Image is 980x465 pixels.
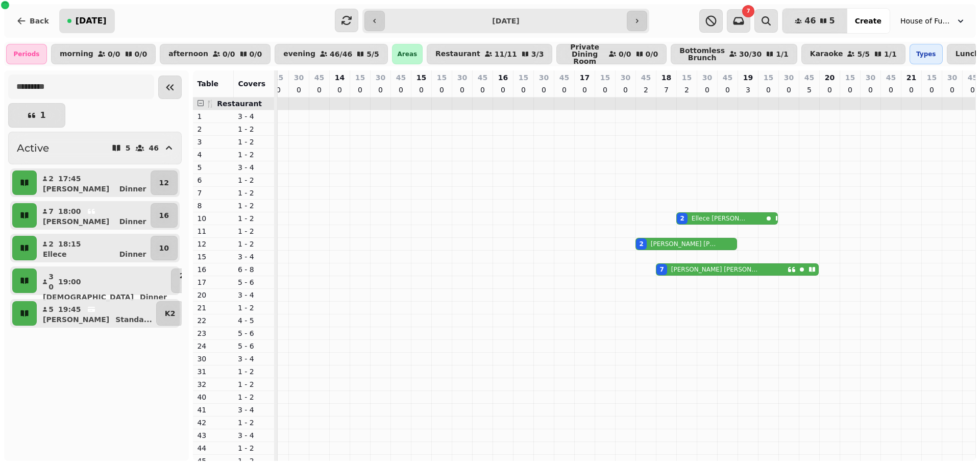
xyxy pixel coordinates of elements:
p: Karaoke [810,50,843,58]
button: 12 [151,170,178,195]
span: House of Fu Manchester [900,16,951,26]
p: 17 [580,72,590,83]
p: 21 [906,72,916,83]
div: 7 [659,265,664,274]
p: 43 [197,430,230,440]
p: 2 [48,239,54,249]
p: 22 [197,315,230,326]
p: 5 - 6 [238,328,271,338]
p: 0 [356,85,364,95]
p: 5 [48,304,54,314]
p: 3 - 4 [238,354,271,364]
p: [PERSON_NAME] [43,314,109,325]
p: 11 [197,226,230,236]
p: Lunch [955,50,979,58]
p: Dinner [119,249,146,259]
p: 30 [702,72,712,83]
p: 45 [804,72,814,83]
p: 46 / 46 [330,51,352,58]
p: 3 - 4 [238,290,271,300]
p: 3 - 4 [238,430,271,440]
p: 0 / 0 [619,51,631,58]
button: 3019:00[DEMOGRAPHIC_DATA]Dinner [39,268,169,293]
p: 16 [197,264,230,275]
p: 1 - 2 [238,175,271,185]
button: 465 [782,9,847,33]
p: 45 [559,72,569,83]
span: 🍴 Restaurant [206,100,262,108]
button: Bottomless Brunch30/301/1 [671,44,797,64]
p: 0 [458,85,466,95]
p: 3 - 4 [238,252,271,262]
p: 44 [197,443,230,453]
p: [DEMOGRAPHIC_DATA] [43,292,134,302]
p: 19:45 [58,304,81,314]
p: 30 [294,72,304,83]
p: 0 [825,85,834,95]
p: 0 [887,85,895,95]
p: 5 - 6 [238,277,271,287]
p: 45 [723,72,732,83]
p: 15 [355,72,365,83]
p: 32 [197,379,230,389]
p: 1 - 2 [238,150,271,160]
p: 15 [274,72,283,83]
span: 5 [829,17,835,25]
button: 217:45[PERSON_NAME]Dinner [39,170,149,195]
span: Back [30,17,49,25]
p: 42 [197,418,230,428]
p: afternoon [168,50,208,58]
p: 45 [478,72,487,83]
div: Periods [6,44,47,64]
p: 3 - 4 [238,111,271,121]
button: 718:00[PERSON_NAME]Dinner [39,203,149,228]
p: 45 [968,72,977,83]
p: 0 [560,85,568,95]
p: 7 [48,206,54,216]
p: 15 [927,72,937,83]
p: 0 [907,85,915,95]
p: 1 - 2 [238,124,271,134]
p: 6 - 8 [238,264,271,275]
p: 12 [159,178,169,188]
button: 212... [171,268,203,293]
p: 212 [180,271,194,281]
p: Bottomless Brunch [679,47,725,61]
button: 519:45[PERSON_NAME]Standa... [39,301,154,326]
div: Types [910,44,943,64]
p: 0 [397,85,405,95]
p: 0 [499,85,507,95]
p: 1 - 2 [238,303,271,313]
p: Private Dining Room [565,43,604,65]
p: 5 [197,162,230,173]
button: morning0/00/0 [51,44,156,64]
p: Ellece [43,249,66,259]
button: [DATE] [59,9,115,33]
p: 19:00 [58,277,81,287]
p: 0 [927,85,936,95]
p: 0 [519,85,527,95]
p: 16 [159,210,169,221]
p: 1 - 2 [238,137,271,147]
p: 30 [376,72,385,83]
p: 8 [197,201,230,211]
p: [PERSON_NAME] [PERSON_NAME] [651,240,717,248]
p: 0 [295,85,303,95]
p: 0 [601,85,609,95]
button: afternoon0/00/0 [160,44,271,64]
p: 0 / 0 [135,51,148,58]
p: 15 [437,72,447,83]
p: Ellece [PERSON_NAME] [692,214,747,223]
p: 0 [785,85,793,95]
p: morning [60,50,93,58]
p: 14 [335,72,345,83]
p: [PERSON_NAME] [PERSON_NAME] [671,265,759,274]
p: 1 - 2 [238,201,271,211]
p: 0 [948,85,956,95]
div: 2 [639,240,643,248]
p: 0 [621,85,629,95]
button: 1 [8,103,65,128]
p: ... [180,281,194,291]
p: 30 [197,354,230,364]
p: 30 [947,72,957,83]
